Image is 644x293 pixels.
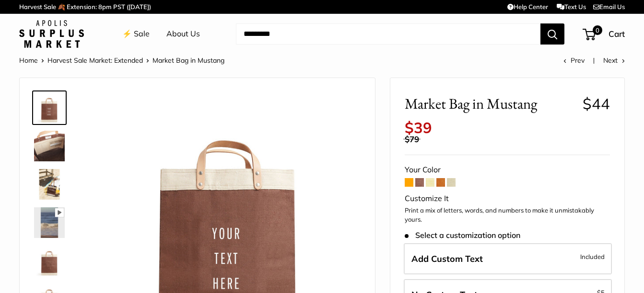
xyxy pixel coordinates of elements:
div: Customize It [405,192,610,206]
a: Harvest Sale Market: Extended [47,56,143,65]
a: Prev [563,56,585,65]
span: Add Custom Text [411,253,483,264]
button: Search [540,23,564,45]
img: Market Bag in Mustang [34,169,65,200]
a: Market Bag in Mustang [32,205,67,240]
a: Text Us [557,3,586,11]
span: Included [580,251,605,262]
img: Market Bag in Mustang [34,131,65,161]
p: Print a mix of letters, words, and numbers to make it unmistakably yours. [405,206,610,225]
span: $79 [405,134,419,144]
img: Market Bag in Mustang [34,92,65,123]
a: 0 Cart [584,26,625,42]
span: Select a customization option [405,231,520,240]
a: Market Bag in Mustang [32,90,67,125]
a: description_Seal of authenticity printed on the backside of every bag. [32,244,67,278]
span: $39 [405,118,432,137]
a: Market Bag in Mustang [32,129,67,163]
a: ⚡️ Sale [122,27,150,41]
nav: Breadcrumb [19,54,224,67]
input: Search... [236,23,540,45]
img: Market Bag in Mustang [34,207,65,238]
span: 0 [593,25,602,35]
img: Apolis: Surplus Market [19,20,84,48]
div: Your Color [405,163,610,177]
a: Email Us [593,3,625,11]
a: Help Center [507,3,548,11]
a: About Us [166,27,200,41]
a: Market Bag in Mustang [32,167,67,202]
a: Home [19,56,38,65]
img: description_Seal of authenticity printed on the backside of every bag. [34,246,65,276]
span: $44 [583,94,610,113]
a: Next [603,56,625,65]
span: Market Bag in Mustang [152,56,224,65]
span: Market Bag in Mustang [405,95,575,113]
span: Cart [609,29,625,39]
label: Add Custom Text [404,243,612,275]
